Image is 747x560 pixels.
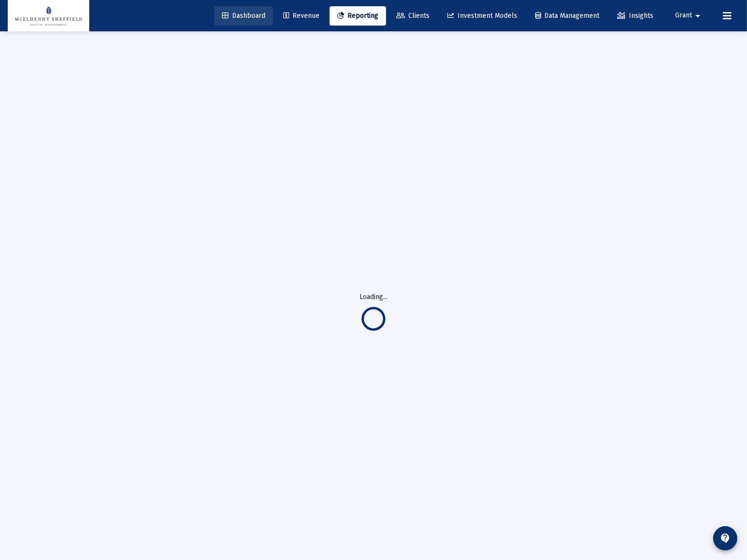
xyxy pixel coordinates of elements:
[283,12,319,20] span: Revenue
[330,6,386,26] a: Reporting
[527,6,607,26] a: Data Management
[664,6,715,25] button: Grant
[396,12,429,20] span: Clients
[719,533,731,544] mat-icon: contact_support
[675,12,692,20] span: Grant
[337,12,378,20] span: Reporting
[447,12,517,20] span: Investment Models
[440,6,525,26] a: Investment Models
[535,12,599,20] span: Data Management
[222,12,265,20] span: Dashboard
[15,6,82,26] img: Dashboard
[617,12,653,20] span: Insights
[609,6,661,26] a: Insights
[214,6,273,26] a: Dashboard
[692,6,704,26] mat-icon: arrow_drop_down
[276,6,327,26] a: Revenue
[388,6,437,26] a: Clients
